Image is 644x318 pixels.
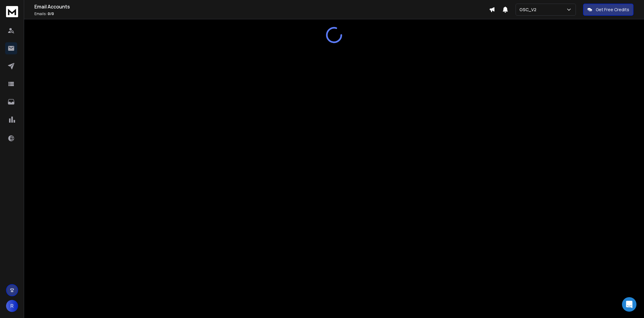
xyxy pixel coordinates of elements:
[583,4,633,16] button: Get Free Credits
[519,7,539,13] p: GSC_V2
[34,11,489,16] p: Emails :
[6,6,18,17] img: logo
[622,297,636,312] div: Open Intercom Messenger
[6,300,18,312] button: R
[34,3,489,10] h1: Email Accounts
[596,7,629,13] p: Get Free Credits
[48,11,54,16] span: 0 / 0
